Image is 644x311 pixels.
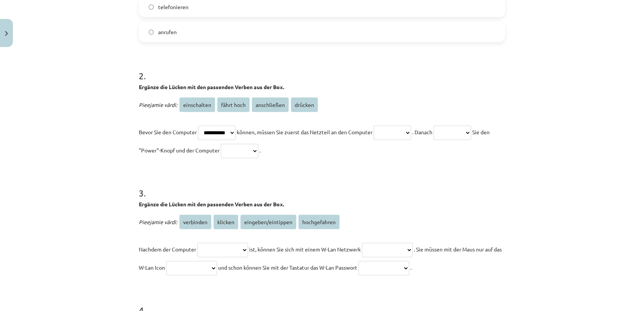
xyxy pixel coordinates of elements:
[139,83,284,90] strong: Ergänze die Lücken mit den passenden Verben aus der Box.
[139,129,197,135] span: Bevor Sie den Computer
[5,31,8,36] img: icon-close-lesson-0947bae3869378f0d4975bcd49f059093ad1ed9edebbc8119c70593378902aed.svg
[249,246,361,253] span: ist, können Sie sich mit einem W-Lan Netzwerk
[139,57,505,81] h1: 2 .
[158,3,188,11] span: telefonieren
[179,215,211,229] span: verbinden
[291,97,318,112] span: drücken
[259,147,261,154] span: .
[298,215,339,229] span: hochgefahren
[158,28,177,36] span: anrufen
[179,97,215,112] span: einschalten
[214,215,238,229] span: klicken
[240,215,296,229] span: eingeben/eintippen
[217,97,250,112] span: fährt hoch
[139,101,177,108] span: Pieejamie vārdi:
[149,30,154,35] input: anrufen
[149,5,154,9] input: telefonieren
[218,264,357,271] span: und schon können Sie mit der Tastatur das W-Lan Passwort
[139,201,284,207] strong: Ergänze die Lücken mit den passenden Verben aus der Box.
[139,218,177,225] span: Pieejamie vārdi:
[410,264,412,271] span: .
[237,129,372,135] span: können, müssen Sie zuerst das Netzteil an den Computer
[252,97,289,112] span: anschließen
[139,246,196,253] span: Nachdem der Computer
[139,174,505,198] h1: 3 .
[412,129,432,135] span: . Danach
